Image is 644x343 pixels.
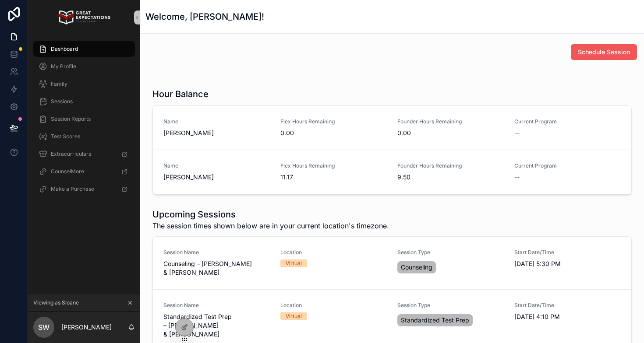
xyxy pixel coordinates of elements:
div: Virtual [286,312,302,320]
span: [DATE] 4:10 PM [514,312,621,321]
span: Session Type [397,249,504,256]
a: Test Scores [33,129,135,144]
span: Viewing as Sloane [33,299,79,306]
span: Name [163,118,270,125]
span: Session Type [397,302,504,309]
span: Family [51,80,67,87]
a: CounselMore [33,164,135,179]
span: Founder Hours Remaining [397,118,504,125]
span: Current Program [514,118,621,125]
div: Virtual [286,259,302,267]
span: Dashboard [51,45,78,52]
span: Counseling [401,263,432,272]
span: Standardized Test Prep – [PERSON_NAME] & [PERSON_NAME] [163,312,270,339]
span: 0.00 [280,129,387,137]
span: Flex Hours Remaining [280,118,387,125]
a: Dashboard [33,41,135,57]
span: Session Name [163,302,270,309]
span: -- [514,129,520,137]
a: Session Reports [33,111,135,127]
span: Current Program [514,162,621,169]
span: Session Name [163,249,270,256]
span: Start Date/Time [514,302,621,309]
span: SW [38,322,50,332]
span: [PERSON_NAME] [163,129,270,137]
span: 9.50 [397,173,504,182]
span: -- [514,173,520,182]
span: 11.17 [280,173,387,182]
span: The session times shown below are in your current location's timezone. [152,220,389,231]
p: [PERSON_NAME] [61,323,112,332]
span: Start Date/Time [514,249,621,256]
span: Make a Purchase [51,185,94,192]
span: Name [163,162,270,169]
h1: Welcome, [PERSON_NAME]! [145,10,264,23]
div: scrollable content [28,35,140,208]
span: Founder Hours Remaining [397,162,504,169]
button: Schedule Session [571,44,637,60]
span: Sessions [51,98,73,105]
h1: Upcoming Sessions [152,208,389,220]
span: Session Reports [51,115,91,122]
h1: Hour Balance [152,88,209,100]
span: Schedule Session [578,48,630,56]
span: Extracurriculars [51,150,91,157]
span: Location [280,249,387,256]
a: My Profile [33,59,135,74]
img: App logo [58,10,110,24]
span: Standardized Test Prep [401,316,469,325]
span: My Profile [51,63,76,70]
a: Extracurriculars [33,146,135,162]
span: Counseling – [PERSON_NAME] & [PERSON_NAME] [163,259,270,277]
span: CounselMore [51,168,84,175]
span: Location [280,302,387,309]
span: Test Scores [51,133,80,140]
a: Family [33,76,135,92]
span: Flex Hours Remaining [280,162,387,169]
a: Sessions [33,94,135,109]
span: [PERSON_NAME] [163,173,270,182]
span: [DATE] 5:30 PM [514,259,621,268]
a: Make a Purchase [33,181,135,197]
span: 0.00 [397,129,504,137]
